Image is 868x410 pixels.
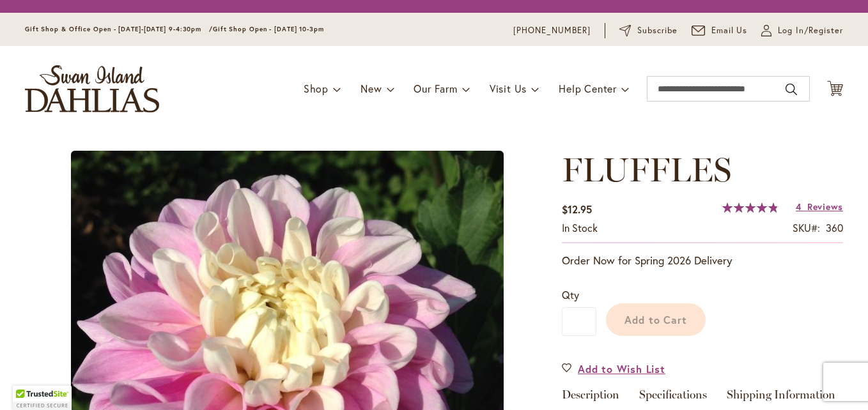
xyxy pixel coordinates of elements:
div: 360 [826,221,843,236]
div: 97% [722,202,779,213]
span: 4 [796,201,802,213]
a: Email Us [692,24,748,37]
a: Description [562,389,619,407]
span: $12.95 [562,202,592,216]
span: Qty [562,288,579,301]
span: Email Us [711,24,748,37]
span: Add to Wish List [578,361,665,376]
a: store logo [25,65,159,112]
span: Log In/Register [778,24,843,37]
span: Shop [304,82,329,95]
button: Search [786,79,797,100]
div: Detailed Product Info [562,389,843,407]
span: Gift Shop Open - [DATE] 10-3pm [213,25,324,33]
span: Subscribe [637,24,678,37]
span: Help Center [559,82,617,95]
p: Order Now for Spring 2026 Delivery [562,253,843,268]
span: New [360,82,382,95]
a: 4 Reviews [796,201,843,213]
a: Add to Wish List [562,361,665,376]
span: In stock [562,221,598,234]
span: Our Farm [414,82,457,95]
strong: SKU [793,221,820,234]
div: Availability [562,221,598,236]
span: Gift Shop & Office Open - [DATE]-[DATE] 9-4:30pm / [25,25,213,33]
a: Log In/Register [761,24,843,37]
span: FLUFFLES [562,149,731,190]
a: Subscribe [619,24,678,37]
iframe: Launch Accessibility Center [10,365,45,400]
a: Specifications [639,389,707,407]
a: [PHONE_NUMBER] [513,24,591,37]
a: Shipping Information [727,389,835,407]
span: Reviews [807,201,843,213]
span: Visit Us [490,82,527,95]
